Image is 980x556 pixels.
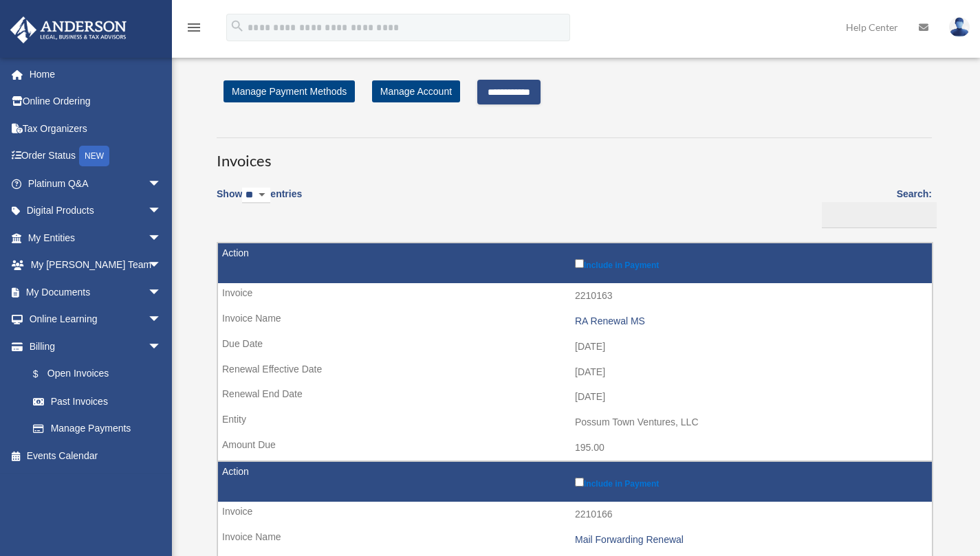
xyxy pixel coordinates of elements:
[10,333,175,360] a: Billingarrow_drop_down
[79,146,109,166] div: NEW
[218,283,932,309] td: 2210163
[19,415,175,443] a: Manage Payments
[575,315,925,327] div: RA Renewal MS
[575,475,925,489] label: Include in Payment
[186,24,202,36] a: menu
[148,252,175,280] span: arrow_drop_down
[10,115,182,142] a: Tax Organizers
[372,80,460,102] a: Manage Account
[242,188,270,203] select: Showentries
[19,360,168,388] a: $Open Invoices
[218,410,932,436] td: Possum Town Ventures, LLC
[6,16,131,43] img: Anderson Advisors Platinum Portal
[217,186,302,217] label: Show entries
[148,306,175,334] span: arrow_drop_down
[19,388,175,415] a: Past Invoices
[218,334,932,360] td: [DATE]
[10,278,182,306] a: My Documentsarrow_drop_down
[575,534,925,546] div: Mail Forwarding Renewal
[148,278,175,307] span: arrow_drop_down
[822,202,937,228] input: Search:
[148,224,175,252] span: arrow_drop_down
[10,252,182,279] a: My [PERSON_NAME] Teamarrow_drop_down
[10,306,182,333] a: Online Learningarrow_drop_down
[218,502,932,528] td: 2210166
[148,197,175,225] span: arrow_drop_down
[224,80,355,102] a: Manage Payment Methods
[217,137,932,172] h3: Invoices
[10,60,182,88] a: Home
[230,19,245,34] i: search
[575,478,584,487] input: Include in Payment
[949,17,970,37] img: User Pic
[10,224,182,252] a: My Entitiesarrow_drop_down
[10,88,182,115] a: Online Ordering
[10,170,182,197] a: Platinum Q&Aarrow_drop_down
[575,259,584,268] input: Include in Payment
[218,435,932,461] td: 195.00
[218,359,932,386] td: [DATE]
[41,366,47,383] span: $
[10,442,182,469] a: Events Calendar
[10,197,182,225] a: Digital Productsarrow_drop_down
[218,384,932,410] td: [DATE]
[575,256,925,270] label: Include in Payment
[10,142,182,170] a: Order StatusNEW
[817,186,932,228] label: Search:
[186,19,202,36] i: menu
[148,333,175,361] span: arrow_drop_down
[148,170,175,198] span: arrow_drop_down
